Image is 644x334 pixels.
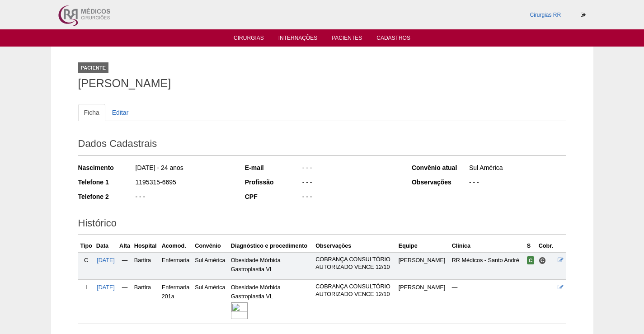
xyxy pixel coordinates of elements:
td: Sul América [193,280,229,324]
div: Observações [412,178,468,187]
a: Cirurgias [234,35,264,44]
td: — [117,280,132,324]
div: Telefone 1 [78,178,135,187]
div: - - - [301,163,400,174]
th: Convênio [193,240,229,253]
i: Sair [581,12,586,18]
div: - - - [301,192,400,203]
div: Sul América [468,163,566,174]
th: Data [94,240,117,253]
td: Sul América [193,252,229,279]
h2: Dados Cadastrais [78,135,566,155]
th: Cobr. [537,240,556,253]
a: Cadastros [376,35,410,44]
div: 1195315-6695 [135,178,233,189]
a: Cirurgias RR [530,12,561,18]
td: — [450,280,525,324]
th: Acomod. [160,240,193,253]
a: [DATE] [97,284,115,291]
td: — [117,252,132,279]
th: Tipo [78,240,94,253]
div: I [80,283,93,292]
div: Convênio atual [412,163,468,172]
a: Ficha [78,104,105,121]
th: Clínica [450,240,525,253]
td: Bartira [132,252,160,279]
th: Alta [117,240,132,253]
div: [DATE] - 24 anos [135,163,233,174]
div: - - - [301,178,400,189]
div: Telefone 2 [78,192,135,201]
div: E-mail [245,163,301,172]
p: COBRANÇA CONSULTÓRIO AUTORIZADO VENCE 12/10 [315,283,395,298]
th: Diagnóstico e procedimento [229,240,314,253]
a: Editar [106,104,135,121]
h1: [PERSON_NAME] [78,78,566,89]
div: Paciente [78,62,109,73]
th: Hospital [132,240,160,253]
h2: Histórico [78,214,566,235]
th: Equipe [397,240,450,253]
div: Nascimento [78,163,135,172]
div: Profissão [245,178,301,187]
div: - - - [468,178,566,189]
span: Confirmada [527,256,535,264]
p: COBRANÇA CONSULTÓRIO AUTORIZADO VENCE 12/10 [315,256,395,271]
a: Internações [278,35,318,44]
td: [PERSON_NAME] [397,280,450,324]
div: CPF [245,192,301,201]
td: Enfermaria 201a [160,280,193,324]
td: Bartira [132,280,160,324]
div: - - - [135,192,233,203]
a: [DATE] [97,257,115,263]
td: Obesidade Mórbida Gastroplastia VL [229,252,314,279]
div: C [80,256,93,265]
td: Obesidade Mórbida Gastroplastia VL [229,280,314,324]
th: S [525,240,537,253]
td: RR Médicos - Santo André [450,252,525,279]
span: Consultório [539,257,546,264]
td: [PERSON_NAME] [397,252,450,279]
a: Pacientes [332,35,362,44]
th: Observações [314,240,397,253]
td: Enfermaria [160,252,193,279]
